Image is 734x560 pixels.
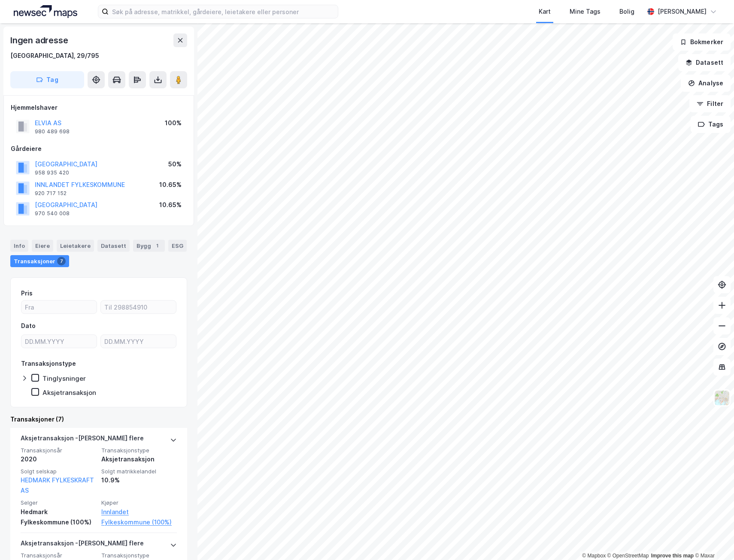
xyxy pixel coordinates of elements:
div: 10.9% [101,475,177,485]
div: 920 717 152 [35,190,67,197]
span: Kjøper [101,499,177,506]
span: Solgt selskap [21,468,96,475]
input: Søk på adresse, matrikkel, gårdeiere, leietakere eller personer [109,5,338,18]
div: Transaksjonstype [21,358,76,369]
span: Transaksjonsår [21,447,96,454]
iframe: Chat Widget [691,519,734,560]
div: Aksjetransaksjon [101,454,177,464]
div: 100% [165,118,182,128]
div: Bygg [133,240,165,252]
button: Tags [691,116,731,133]
div: Transaksjoner (7) [10,414,187,425]
div: Eiere [32,240,53,252]
div: Bolig [619,6,634,17]
div: 2020 [21,454,96,464]
div: [GEOGRAPHIC_DATA], 29/795 [10,51,99,61]
div: Pris [21,288,33,298]
div: Transaksjoner [10,255,69,267]
button: Bokmerker [673,33,731,51]
button: Tag [10,71,84,88]
div: Aksjetransaksjon [42,388,96,397]
img: Z [714,390,730,406]
div: 50% [168,159,182,169]
button: Analyse [681,75,731,92]
div: Dato [21,321,36,331]
span: Solgt matrikkelandel [101,468,177,475]
a: Improve this map [651,553,694,559]
div: Leietakere [57,240,94,252]
button: Filter [689,95,731,112]
div: Datasett [97,240,130,252]
a: HEDMARK FYLKESKRAFT AS [21,476,94,494]
span: Transaksjonsår [21,552,96,559]
div: 970 540 008 [35,210,70,217]
div: Kart [539,6,551,17]
div: [PERSON_NAME] [658,6,707,17]
input: DD.MM.YYYY [101,335,176,348]
button: Datasett [678,54,731,71]
div: 1 [153,241,161,250]
span: Transaksjonstype [101,552,177,559]
a: Innlandet Fylkeskommune (100%) [101,507,177,527]
input: Fra [21,301,97,313]
div: Aksjetransaksjon - [PERSON_NAME] flere [21,433,144,447]
div: Hjemmelshaver [11,102,187,113]
div: Aksjetransaksjon - [PERSON_NAME] flere [21,538,144,552]
img: logo.a4113a55bc3d86da70a041830d287a7e.svg [14,5,77,18]
div: Hedmark Fylkeskommune (100%) [21,507,96,527]
input: Til 298854910 [101,301,176,313]
div: 10.65% [159,180,182,190]
div: 7 [57,257,66,265]
div: ESG [168,240,187,252]
a: OpenStreetMap [607,553,649,559]
div: 980 489 698 [35,128,70,135]
div: Gårdeiere [11,144,187,154]
div: Ingen adresse [10,33,70,47]
div: Tinglysninger [42,374,86,382]
span: Transaksjonstype [101,447,177,454]
input: DD.MM.YYYY [21,335,97,348]
div: Info [10,240,28,252]
span: Selger [21,499,96,506]
div: 10.65% [159,200,182,210]
div: 958 935 420 [35,169,69,176]
a: Mapbox [582,553,606,559]
div: Mine Tags [570,6,601,17]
